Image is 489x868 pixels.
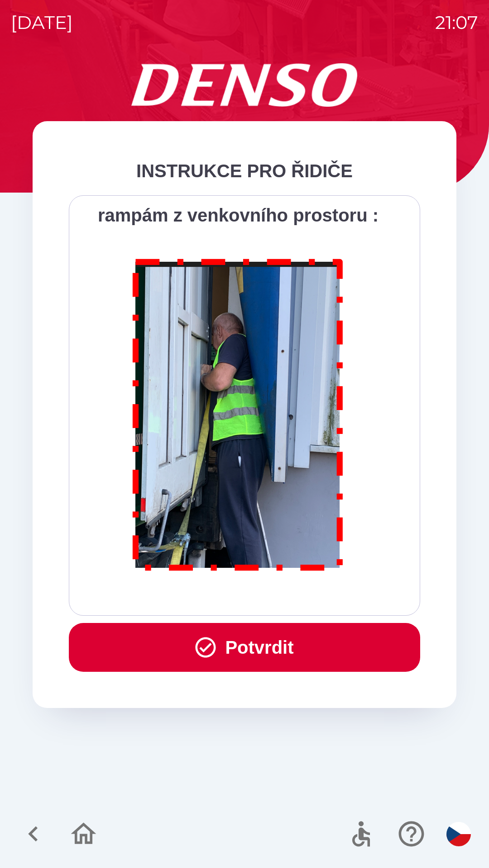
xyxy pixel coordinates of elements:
[122,247,354,579] img: M8MNayrTL6gAAAABJRU5ErkJggg==
[69,157,420,184] div: INSTRUKCE PRO ŘIDIČE
[446,822,471,846] img: cs flag
[11,9,73,36] p: [DATE]
[33,63,456,107] img: Logo
[69,623,420,672] button: Potvrdit
[435,9,478,36] p: 21:07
